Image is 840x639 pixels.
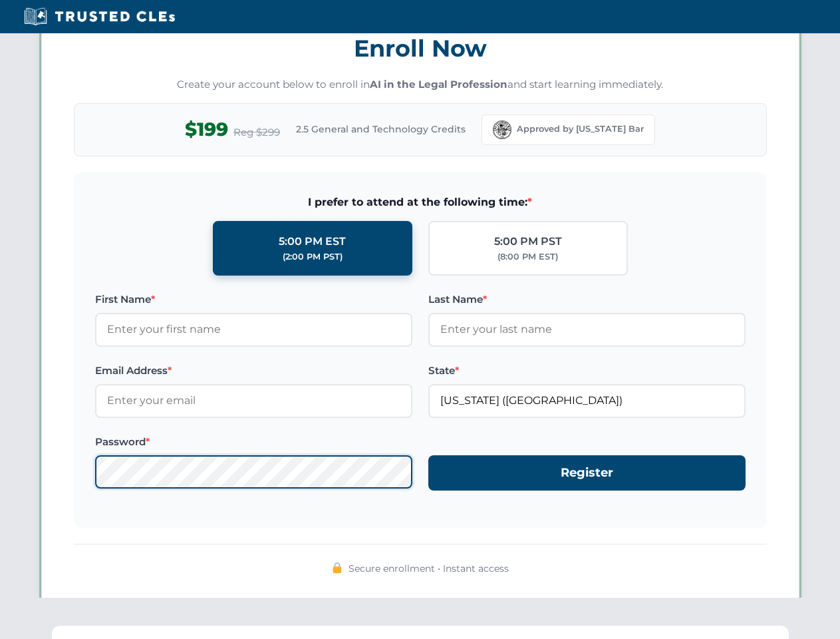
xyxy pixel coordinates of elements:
[497,250,558,264] div: (8:00 PM EST)
[370,78,507,91] strong: AI in the Legal Profession
[493,120,511,139] img: Florida Bar
[95,292,412,308] label: First Name
[95,384,412,417] input: Enter your email
[95,194,746,211] span: I prefer to attend at the following time:
[494,233,562,250] div: 5:00 PM PST
[279,233,346,250] div: 5:00 PM EST
[95,313,412,346] input: Enter your first name
[283,250,343,264] div: (2:00 PM PST)
[428,363,746,379] label: State
[233,124,280,140] span: Reg $299
[428,292,746,308] label: Last Name
[428,455,746,491] button: Register
[428,384,746,417] input: Florida (FL)
[74,27,767,69] h3: Enroll Now
[296,122,466,136] span: 2.5 General and Technology Credits
[428,313,746,346] input: Enter your last name
[74,77,767,93] p: Create your account below to enroll in and start learning immediately.
[517,122,644,136] span: Approved by [US_STATE] Bar
[95,434,412,450] label: Password
[349,561,509,576] span: Secure enrollment • Instant access
[332,562,343,573] img: 🔒
[20,7,179,27] img: Trusted CLEs
[95,363,412,379] label: Email Address
[185,114,228,144] span: $199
